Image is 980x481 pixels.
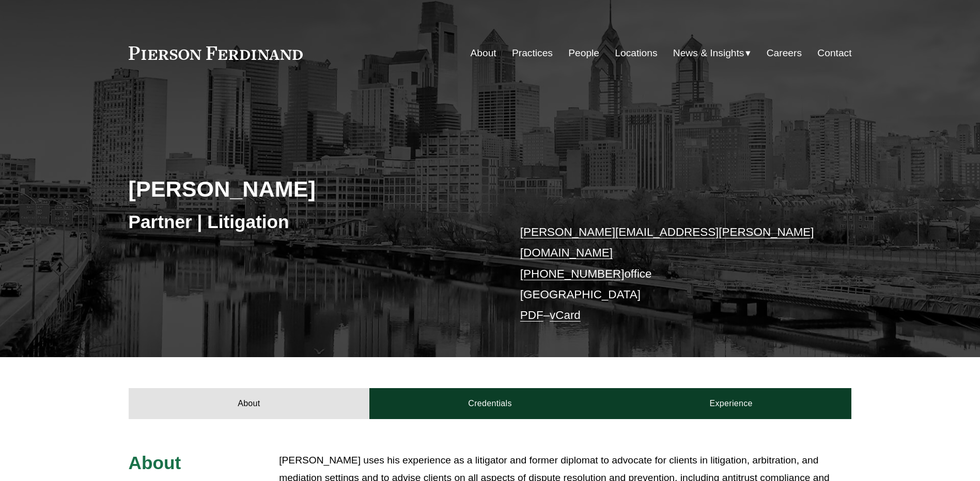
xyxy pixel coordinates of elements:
p: office [GEOGRAPHIC_DATA] – [520,222,821,326]
h3: Partner | Litigation [129,211,490,233]
a: People [568,43,599,63]
span: News & Insights [673,44,744,62]
span: About [129,453,181,473]
a: Credentials [369,388,611,419]
a: Contact [817,43,851,63]
a: Locations [615,43,657,63]
a: PDF [520,309,543,322]
a: vCard [550,309,581,322]
a: About [129,388,370,419]
a: folder dropdown [673,43,751,63]
a: About [471,43,496,63]
a: Careers [767,43,802,63]
a: [PHONE_NUMBER] [520,267,625,280]
a: Practices [512,43,553,63]
a: [PERSON_NAME][EMAIL_ADDRESS][PERSON_NAME][DOMAIN_NAME] [520,226,814,259]
a: Experience [611,388,852,419]
h2: [PERSON_NAME] [129,175,490,202]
